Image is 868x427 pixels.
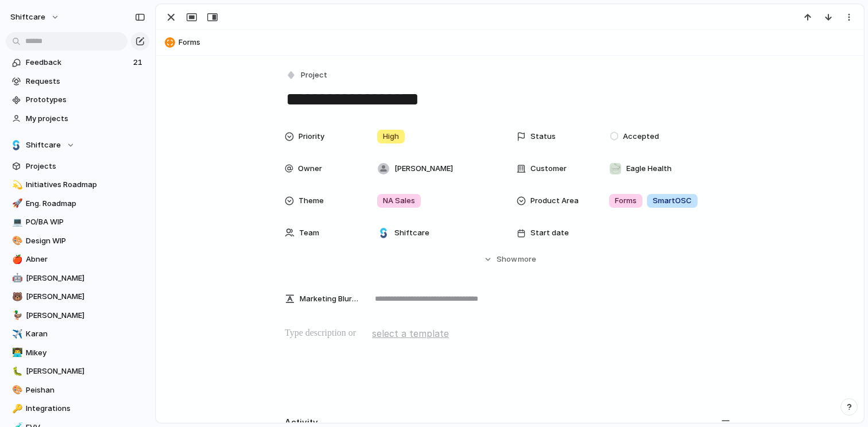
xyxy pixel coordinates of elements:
[10,347,22,359] button: 👨‍💻
[12,290,20,304] div: 🐻
[615,195,637,207] span: Forms
[10,235,22,247] button: 🎨
[383,195,415,207] span: NA Sales
[299,227,319,239] span: Team
[26,139,61,151] span: Shiftcare
[6,270,149,287] a: 🤖[PERSON_NAME]
[26,113,145,125] span: My projects
[299,195,324,207] span: Theme
[394,163,453,174] span: [PERSON_NAME]
[626,163,672,174] span: Eagle Health
[6,54,149,71] a: Feedback21
[518,254,536,265] span: more
[10,385,22,396] button: 🎨
[6,363,149,380] a: 🐛[PERSON_NAME]
[10,273,22,284] button: 🤖
[530,131,556,142] span: Status
[26,403,145,414] span: Integrations
[12,365,20,378] div: 🐛
[383,131,399,142] span: High
[12,402,20,416] div: 🔑
[10,216,22,228] button: 💻
[372,327,449,340] span: select a template
[6,400,149,417] a: 🔑Integrations
[6,110,149,127] a: My projects
[12,216,20,229] div: 💻
[6,214,149,231] a: 💻PO/BA WIP
[133,57,145,68] span: 21
[623,131,659,142] span: Accepted
[497,254,517,265] span: Show
[26,57,130,68] span: Feedback
[26,235,145,247] span: Design WIP
[653,195,692,207] span: SmartOSC
[300,293,358,305] span: Marketing Blurb (15-20 Words)
[6,158,149,175] a: Projects
[6,137,149,154] button: Shiftcare
[370,325,451,342] button: select a template
[12,197,20,210] div: 🚀
[26,198,145,209] span: Eng. Roadmap
[26,76,145,87] span: Requests
[299,131,324,142] span: Priority
[394,227,429,239] span: Shiftcare
[10,366,22,377] button: 🐛
[12,271,20,285] div: 🤖
[530,163,567,174] span: Customer
[26,179,145,191] span: Initiatives Roadmap
[285,249,735,270] button: Showmore
[161,33,858,52] button: Forms
[26,291,145,302] span: [PERSON_NAME]
[12,253,20,266] div: 🍎
[6,176,149,193] a: 💫Initiatives Roadmap
[301,69,327,81] span: Project
[6,251,149,268] a: 🍎Abner
[10,254,22,265] button: 🍎
[6,382,149,399] a: 🎨Peishan
[284,67,331,84] button: Project
[530,195,579,207] span: Product Area
[6,307,149,324] a: 🦆[PERSON_NAME]
[10,291,22,302] button: 🐻
[12,328,20,341] div: ✈️
[26,216,145,228] span: PO/BA WIP
[10,179,22,191] button: 💫
[26,328,145,340] span: Karan
[6,91,149,108] a: Prototypes
[6,195,149,212] a: 🚀Eng. Roadmap
[6,288,149,305] a: 🐻[PERSON_NAME]
[179,37,858,48] span: Forms
[10,198,22,209] button: 🚀
[26,94,145,106] span: Prototypes
[6,232,149,250] a: 🎨Design WIP
[12,309,20,322] div: 🦆
[12,346,20,359] div: 👨‍💻
[12,383,20,397] div: 🎨
[26,310,145,321] span: [PERSON_NAME]
[26,366,145,377] span: [PERSON_NAME]
[26,385,145,396] span: Peishan
[6,325,149,343] div: ✈️Karan
[10,11,45,23] span: shiftcare
[26,254,145,265] span: Abner
[6,344,149,362] a: 👨‍💻Mikey
[298,163,322,174] span: Owner
[5,8,65,26] button: shiftcare
[6,73,149,90] a: Requests
[10,310,22,321] button: 🦆
[10,403,22,414] button: 🔑
[26,347,145,359] span: Mikey
[26,273,145,284] span: [PERSON_NAME]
